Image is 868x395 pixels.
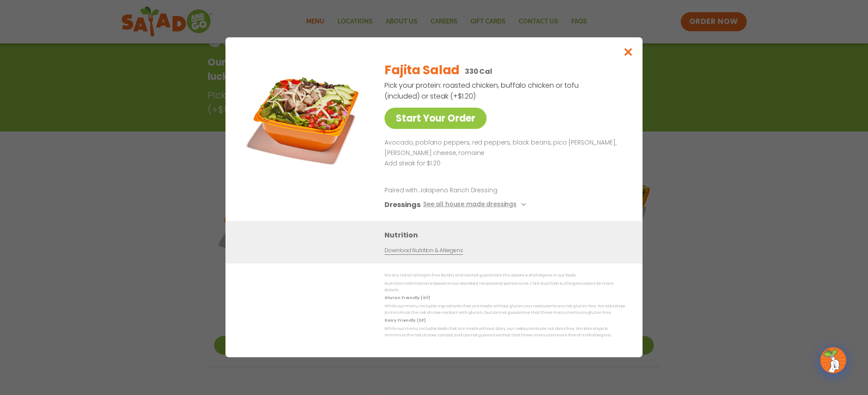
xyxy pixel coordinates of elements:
button: Close modal [614,37,643,66]
h3: Dressings [384,200,421,211]
p: 330 Cal [465,66,492,77]
a: Start Your Order [384,108,487,129]
p: While our menu includes ingredients that are made without gluten, our restaurants are not gluten ... [384,303,625,316]
h2: Fajita Salad [384,61,460,79]
p: We are not an allergen free facility and cannot guarantee the absence of allergens in our foods. [384,273,625,279]
button: See all house made dressings [423,200,529,211]
p: While our menu includes foods that are made without dairy, our restaurants are not dairy free. We... [384,326,625,339]
strong: Gluten Friendly (GF) [384,296,430,301]
p: Paired with Jalapeno Ranch Dressing [384,186,545,195]
p: Add steak for $1.20 [384,158,622,169]
img: wpChatIcon [821,348,845,372]
p: Avocado, poblano peppers, red peppers, black beans, pico [PERSON_NAME], [PERSON_NAME] cheese, rom... [384,138,622,158]
a: Download Nutrition & Allergens [384,247,463,255]
p: Nutrition information is based on our standard recipes and portion sizes. Click Nutrition & Aller... [384,280,625,294]
p: Pick your protein: roasted chicken, buffalo chicken or tofu (included) or steak (+$1.20) [384,80,580,102]
strong: Dairy Friendly (DF) [384,318,425,323]
h3: Nutrition [384,230,629,241]
img: Featured product photo for Fajita Salad [245,55,367,176]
